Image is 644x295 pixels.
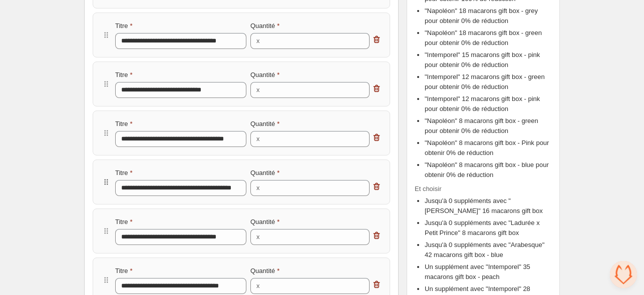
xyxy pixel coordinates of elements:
[250,119,279,129] label: Quantité
[425,196,552,216] li: Jusqu'à 0 suppléments avec "[PERSON_NAME]" 16 macarons gift box
[425,160,552,180] li: "Napoléon" 8 macarons gift box - blue pour obtenir 0% de réduction
[425,218,552,238] li: Jusqu'à 0 suppléments avec "Ladurée x Petit Prince" 8 macarons gift box
[425,50,552,70] li: "Intemporel" 15 macarons gift box - pink pour obtenir 0% de réduction
[115,168,133,178] label: Titre
[256,85,260,95] div: x
[425,240,552,260] li: Jusqu'à 0 suppléments avec "Arabesque" 42 macarons gift box - blue
[425,116,552,136] li: "Napoléon" 8 macarons gift box - green pour obtenir 0% de réduction
[250,266,279,276] label: Quantité
[256,183,260,193] div: x
[415,184,552,194] span: Et choisir
[425,94,552,114] li: "Intemporel" 12 macarons gift box - pink pour obtenir 0% de réduction
[425,138,552,158] li: "Napoléon" 8 macarons gift box - Pink pour obtenir 0% de réduction
[425,28,552,48] li: "Napoléon" 18 macarons gift box - green pour obtenir 0% de réduction
[425,72,552,92] li: "Intemporel" 12 macarons gift box - green pour obtenir 0% de réduction
[115,217,133,227] label: Titre
[256,232,260,242] div: x
[256,134,260,144] div: x
[250,21,279,31] label: Quantité
[115,266,133,276] label: Titre
[115,119,133,129] label: Titre
[250,168,279,178] label: Quantité
[115,21,133,31] label: Titre
[610,261,637,288] div: Ouvrir le chat
[425,262,552,282] li: Un supplément avec "Intemporel" 35 macarons gift box - peach
[256,36,260,46] div: x
[250,217,279,227] label: Quantité
[115,70,133,80] label: Titre
[250,70,279,80] label: Quantité
[425,6,552,26] li: "Napoléon" 18 macarons gift box - grey pour obtenir 0% de réduction
[256,281,260,291] div: x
